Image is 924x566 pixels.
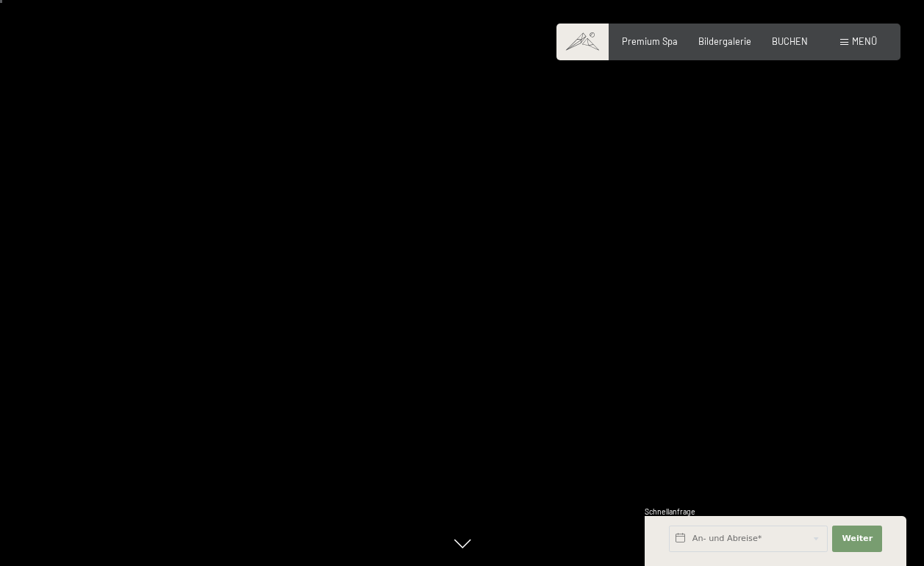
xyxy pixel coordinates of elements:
[698,35,751,47] a: Bildergalerie
[842,533,873,545] span: Weiter
[772,35,808,47] a: BUCHEN
[832,526,882,552] button: Weiter
[622,35,678,47] a: Premium Spa
[645,507,695,516] span: Schnellanfrage
[852,35,877,47] span: Menü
